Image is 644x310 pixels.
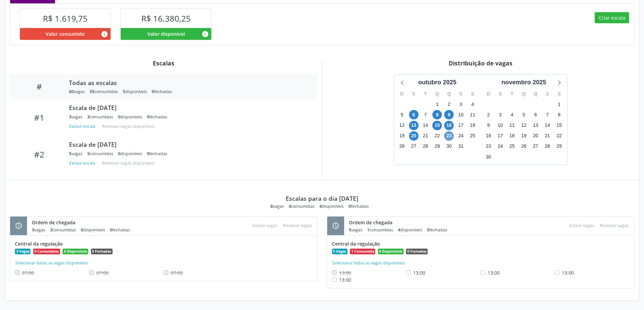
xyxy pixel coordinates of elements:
span: quarta-feira, 15 de outubro de 2025 [432,121,442,130]
span: quinta-feira, 2 de outubro de 2025 [444,100,454,109]
div: novembro 2025 [499,78,549,87]
span: sexta-feira, 10 de outubro de 2025 [456,110,466,119]
div: Escolha as vagas para realocar [597,221,631,230]
div: fechadas [427,227,447,233]
span: 3 [32,227,34,233]
div: consumidas [367,227,393,233]
span: 13:00 [413,270,425,276]
span: 1 Consumida [350,249,375,255]
div: Distribuição de vagas [327,59,634,67]
div: consumidas [289,203,315,209]
span: 13:00 [487,270,500,276]
i: Valor disponível para agendamentos feitos para este serviço [201,30,209,38]
span: 0 Fechadas [91,249,113,255]
span: domingo, 5 de outubro de 2025 [397,110,407,119]
span: 5 [123,89,125,94]
span: 0 Disponíveis [63,249,88,255]
div: consumidas [87,151,113,157]
span: terça-feira, 18 de novembro de 2025 [507,131,517,141]
div: vagas [349,227,362,233]
button: Selecionar todas as vagas disponíveis [332,260,405,266]
span: domingo, 2 de novembro de 2025 [484,110,493,119]
div: Escolha as vagas para excluir [567,221,597,230]
div: #2 [15,149,64,159]
div: S [494,89,506,99]
span: sexta-feira, 28 de novembro de 2025 [543,142,552,151]
div: Escalas para o dia [DATE] [286,195,358,202]
div: #1 [15,113,64,122]
div: # [15,82,64,91]
span: 0 [81,227,83,233]
span: 5 Vagas [332,249,348,255]
div: disponíveis [123,89,147,94]
div: outubro 2025 [415,78,459,87]
span: 5 [349,227,351,233]
div: D [483,89,495,99]
span: quinta-feira, 23 de outubro de 2025 [444,131,454,141]
span: quinta-feira, 16 de outubro de 2025 [444,121,454,130]
div: T [506,89,518,99]
div: Q [518,89,530,99]
div: consumidas [50,227,76,233]
span: quinta-feira, 20 de novembro de 2025 [531,131,540,141]
span: 0 [427,227,429,233]
span: 13:00 [339,277,351,283]
div: consumidas [90,89,118,94]
span: sexta-feira, 24 de outubro de 2025 [456,131,466,141]
div: S [455,89,467,99]
span: quarta-feira, 26 de novembro de 2025 [519,142,528,151]
span: quarta-feira, 1 de outubro de 2025 [432,100,442,109]
span: 4 Disponíveis [378,249,404,255]
span: R$ 16.380,25 [141,13,191,24]
button: Excluir escala [69,159,98,168]
div: Ordem de chegada [349,219,452,226]
span: quinta-feira, 9 de outubro de 2025 [444,110,454,119]
div: S [408,89,420,99]
span: segunda-feira, 13 de outubro de 2025 [409,121,419,130]
span: quinta-feira, 6 de novembro de 2025 [531,110,540,119]
span: quinta-feira, 30 de outubro de 2025 [444,142,454,151]
span: terça-feira, 21 de outubro de 2025 [421,131,430,141]
div: Q [530,89,542,99]
i: schedule [15,222,22,229]
div: fechadas [147,114,167,120]
span: 8 [270,203,273,209]
span: sexta-feira, 17 de outubro de 2025 [456,121,466,130]
button: Selecionar todas as vagas disponíveis [15,260,88,266]
span: segunda-feira, 20 de outubro de 2025 [409,131,419,141]
div: D [396,89,408,99]
div: vagas [270,203,284,209]
span: Não é possivel realocar uma vaga consumida [171,270,183,276]
span: 1 [367,227,369,233]
div: Todas as escalas [69,79,308,86]
span: terça-feira, 4 de novembro de 2025 [507,110,517,119]
span: domingo, 30 de novembro de 2025 [484,152,493,162]
span: sábado, 1 de novembro de 2025 [554,100,564,109]
span: quarta-feira, 12 de novembro de 2025 [519,121,528,130]
span: domingo, 23 de novembro de 2025 [484,142,493,151]
span: domingo, 9 de novembro de 2025 [484,121,493,130]
div: vagas [69,89,85,94]
div: S [467,89,479,99]
span: sábado, 8 de novembro de 2025 [554,110,564,119]
span: quarta-feira, 5 de novembro de 2025 [519,110,528,119]
div: S [553,89,565,99]
span: 3 [69,114,71,120]
span: 3 [87,114,90,120]
i: Valor consumido por agendamentos feitos para este serviço [101,30,108,38]
span: Não é possivel realocar uma vaga consumida [96,270,109,276]
span: sábado, 22 de novembro de 2025 [554,131,564,141]
div: fechadas [349,203,369,209]
div: Q [431,89,443,99]
span: quarta-feira, 22 de outubro de 2025 [432,131,442,141]
div: Escolha as vagas para realocar [280,221,315,230]
span: 3 Consumidas [33,249,60,255]
span: Não é possivel realocar uma vaga consumida [339,270,351,276]
div: S [542,89,553,99]
div: fechadas [110,227,130,233]
span: terça-feira, 28 de outubro de 2025 [421,142,430,151]
span: terça-feira, 25 de novembro de 2025 [507,142,517,151]
span: 3 Vagas [15,249,30,255]
span: 0 [118,114,120,120]
div: Central da regulação [15,240,312,247]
